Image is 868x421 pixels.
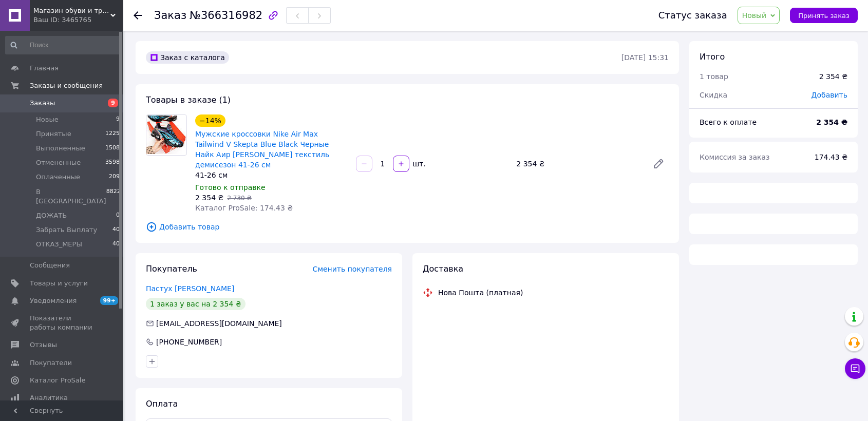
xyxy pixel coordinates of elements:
span: Заказ [154,9,186,22]
span: Уведомления [30,296,77,305]
span: 8822 [106,187,121,206]
span: Комиссия за заказ [700,153,770,161]
span: 40 [112,240,120,249]
span: Всего к оплате [700,118,757,126]
span: 1508 [105,144,120,153]
div: Нова Пошта (платная) [436,288,525,298]
input: Поиск [5,36,121,54]
div: Статус заказа [658,10,727,21]
span: Аналитика [30,393,68,403]
a: Мужские кроссовки Nike Air Max Tailwind V Skepta Blue Black Черные Найк Аир [PERSON_NAME] текстил... [195,130,329,169]
span: Товары и услуги [30,279,88,288]
span: Покупатель [146,264,197,274]
span: 2 354 ₴ [195,194,223,202]
span: Каталог ProSale: 174.43 ₴ [195,204,293,212]
span: Оплаченные [36,173,80,182]
span: Новый [742,11,767,20]
b: 2 354 ₴ [816,118,847,126]
a: Пастух [PERSON_NAME] [146,284,234,293]
span: Новые [36,115,59,124]
span: Принять заказ [798,12,850,20]
span: Добавить [812,91,847,99]
div: Вернуться назад [134,10,142,21]
span: Каталог ProSale [30,376,85,385]
span: Оплата [146,399,178,409]
div: Заказ с каталога [146,51,229,64]
span: 99+ [100,296,118,305]
span: Заказы и сообщения [30,81,103,90]
span: Сменить покупателя [313,265,392,273]
span: 9 [116,115,120,124]
img: Мужские кроссовки Nike Air Max Tailwind V Skepta Blue Black Черные Найк Аир Макс Таилвинд текстил... [146,116,186,154]
span: 174.43 ₴ [815,153,847,161]
span: Заказы [30,99,55,108]
span: 9 [108,99,118,107]
span: Выполненные [36,144,85,153]
span: №366316982 [190,9,262,22]
span: Забрать Выплату [36,225,97,235]
span: Отмененные [36,158,81,167]
div: Ваш ID: 3465765 [33,15,123,25]
div: [PHONE_NUMBER] [155,337,223,347]
span: Скидка [700,91,727,99]
span: 1 товар [700,72,728,81]
span: Показатели работы компании [30,314,95,332]
span: Товары в заказе (1) [146,95,231,105]
div: 2 354 ₴ [819,71,847,82]
span: 209 [109,173,120,182]
span: ДОЖАТЬ [36,211,67,220]
span: Главная [30,64,59,73]
span: Покупатели [30,358,72,368]
span: Итого [700,52,725,62]
span: Добавить товар [146,221,669,233]
span: Магазин обуви и трендовых товаров [33,6,110,15]
span: [EMAIL_ADDRESS][DOMAIN_NAME] [156,319,282,328]
span: 1225 [105,129,120,139]
span: Принятые [36,129,71,139]
span: Сообщения [30,261,70,270]
button: Принять заказ [790,8,858,23]
span: 0 [116,211,120,220]
div: 2 354 ₴ [512,157,644,171]
span: Отзывы [30,340,57,350]
div: 1 заказ у вас на 2 354 ₴ [146,298,246,310]
button: Чат с покупателем [845,358,865,379]
span: Доставка [423,264,463,274]
a: Редактировать [648,154,669,174]
span: 2 730 ₴ [227,195,251,202]
span: 3598 [105,158,120,167]
span: В [GEOGRAPHIC_DATA] [36,187,106,206]
span: ОТКАЗ_МЕРЫ [36,240,82,249]
span: 40 [112,225,120,235]
time: [DATE] 15:31 [621,53,669,62]
span: Готово к отправке [195,183,266,192]
div: −14% [195,114,225,127]
div: 41-26 см [195,170,348,180]
div: шт. [410,159,427,169]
